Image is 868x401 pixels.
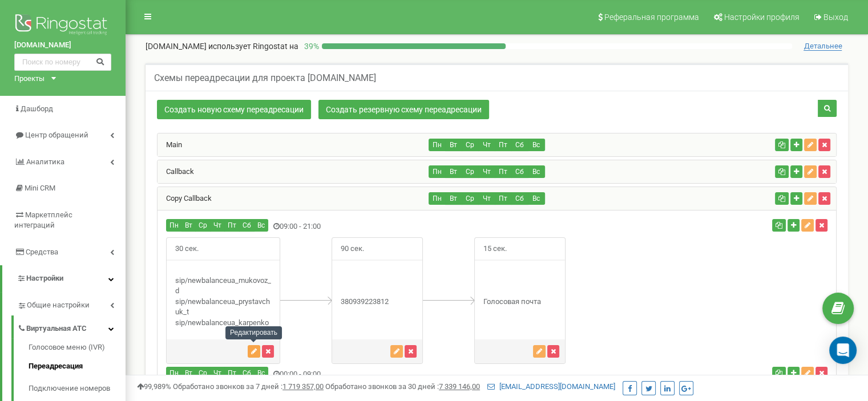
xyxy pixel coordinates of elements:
[224,367,240,379] button: Пт
[208,42,298,51] span: использует Ringostat на
[495,139,512,151] button: Пт
[17,315,126,339] a: Виртуальная АТС
[137,382,171,391] span: 99,989%
[298,40,322,52] p: 39 %
[2,265,126,292] a: Настройки
[528,165,545,178] button: Вс
[511,192,528,205] button: Сб
[195,219,211,232] button: Ср
[181,367,196,379] button: Вт
[254,219,268,232] button: Вс
[511,165,528,178] button: Сб
[14,11,111,40] img: Ringostat logo
[157,100,311,119] a: Создать новую схему переадресации
[173,382,324,391] span: Обработано звонков за 7 дней :
[325,382,480,391] span: Обработано звонков за 30 дней :
[158,219,610,234] div: 09:00 - 21:00
[158,167,194,176] a: Callback
[210,219,225,232] button: Чт
[158,194,212,202] a: Copy Callback
[528,139,545,151] button: Вс
[146,40,298,52] p: [DOMAIN_NAME]
[26,157,64,166] span: Аналитика
[604,13,699,22] span: Реферальная программа
[439,382,480,391] u: 7 339 146,00
[462,192,479,205] button: Ср
[27,300,90,311] span: Общие настройки
[166,219,182,232] button: Пн
[511,139,528,151] button: Сб
[26,248,58,256] span: Средства
[495,165,512,178] button: Пт
[478,192,495,205] button: Чт
[724,13,800,22] span: Настройки профиля
[445,139,462,151] button: Вт
[26,323,87,334] span: Виртуальная АТС
[462,165,479,178] button: Ср
[804,42,842,51] span: Детальнее
[225,326,282,339] div: Редактировать
[829,337,857,364] div: Open Intercom Messenger
[475,297,565,307] div: Голосовая почта
[254,367,268,379] button: Вс
[14,210,72,230] span: Маркетплейс интеграций
[210,367,225,379] button: Чт
[154,73,376,83] h5: Схемы переадресации для проекта [DOMAIN_NAME]
[166,367,182,379] button: Пн
[429,139,446,151] button: Пн
[332,238,373,260] span: 90 сек.
[181,219,196,232] button: Вт
[21,104,53,113] span: Дашборд
[158,367,610,382] div: 00:00 - 09:00
[195,367,211,379] button: Ср
[462,139,479,151] button: Ср
[823,13,848,22] span: Выход
[239,219,255,232] button: Сб
[429,165,446,178] button: Пн
[224,219,240,232] button: Пт
[332,297,422,307] div: 380939223812
[29,355,126,378] a: Переадресация
[29,378,126,400] a: Подключение номеров
[17,292,126,315] a: Общие настройки
[167,238,207,260] span: 30 сек.
[818,100,837,117] button: Поиск схемы переадресации
[475,238,515,260] span: 15 сек.
[528,192,545,205] button: Вс
[445,192,462,205] button: Вт
[26,274,63,282] span: Настройки
[29,342,126,356] a: Голосовое меню (IVR)
[239,367,255,379] button: Сб
[167,276,280,329] div: sip/newbalanceua_mukovoz_d sip/newbalanceua_prystavchuk_t sip/newbalanceua_karpenko
[318,100,489,119] a: Создать резервную схему переадресации
[478,139,495,151] button: Чт
[282,382,324,391] u: 1 719 357,00
[495,192,512,205] button: Пт
[429,192,446,205] button: Пн
[14,54,111,71] input: Поиск по номеру
[25,131,88,139] span: Центр обращений
[25,184,55,192] span: Mini CRM
[14,74,45,84] div: Проекты
[158,140,182,149] a: Main
[487,382,615,391] a: [EMAIL_ADDRESS][DOMAIN_NAME]
[478,165,495,178] button: Чт
[14,40,111,51] a: [DOMAIN_NAME]
[445,165,462,178] button: Вт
